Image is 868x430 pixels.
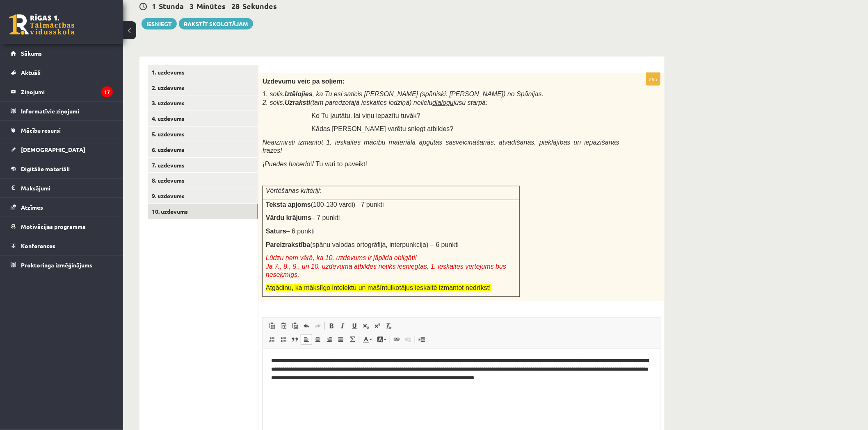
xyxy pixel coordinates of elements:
[355,201,384,208] span: – 7 punkti
[148,188,258,204] a: 9. uzdevums
[416,334,427,345] a: Insert Page Break for Printing
[289,334,301,345] a: Block Quote
[266,334,278,345] a: Insert/Remove Numbered List
[148,95,258,111] a: 3. uzdevums
[11,121,113,140] a: Mācību resursi
[326,321,337,331] a: Bold (Ctrl+B)
[11,256,113,274] a: Proktoringa izmēģinājums
[360,334,375,345] a: Text Color
[148,142,258,157] a: 6. uzdevums
[11,44,113,63] a: Sākums
[21,223,86,230] span: Motivācijas programma
[159,1,184,11] span: Stunda
[21,204,43,211] span: Atzīmes
[148,65,258,80] a: 1. uzdevums
[11,82,113,101] a: Ziņojumi17
[391,334,402,345] a: Link (Ctrl+K)
[21,50,42,57] span: Sākums
[21,127,61,134] span: Mācību resursi
[263,139,619,154] span: Neaizmirsti izmantot 1. ieskaites mācību materiālā apgūtās sasveicināšanās, atvadīšanās, pieklājī...
[278,321,289,331] a: Paste as plain text (Ctrl+Shift+V)
[266,214,311,221] span: Vārdu krājums
[11,217,113,236] a: Motivācijas programma
[311,201,356,208] span: (100-130 vārdi)
[266,187,322,194] span: Vērtēšanas kritēriji:
[383,321,395,331] a: Remove Format
[360,321,372,331] a: Subscript
[148,173,258,188] a: 8. uzdevums
[142,18,177,29] button: Iesniegt
[347,334,358,345] a: Math
[349,321,360,331] a: Underline (Ctrl+U)
[286,228,315,235] span: – 6 punkti
[301,334,312,345] a: Align Left
[21,179,113,197] legend: Maksājumi
[266,321,278,331] a: Paste (Ctrl+V)
[21,242,55,249] span: Konferences
[148,80,258,95] a: 2. uzdevums
[9,14,75,35] a: Rīgas 1. Tālmācības vidusskola
[311,241,459,248] span: (spāņu valodas ortogrāfija, interpunkcija) – 6 punkti
[372,321,383,331] a: Superscript
[312,125,454,132] span: Kādas [PERSON_NAME] varētu sniegt atbildes?
[101,86,113,97] i: 17
[11,102,113,120] a: Informatīvie ziņojumi
[263,91,544,106] span: 1. solis. , ka Tu esi saticis [PERSON_NAME] (spāniski: [PERSON_NAME]) no Spānijas. 2. solis. (tam...
[646,72,660,86] p: 26p
[432,99,454,106] u: dialogu
[179,18,253,29] a: Rakstīt skolotājam
[312,112,420,119] span: Ko Tu jautātu, lai viņu iepazītu tuvāk?
[21,165,70,172] span: Digitālie materiāli
[11,140,113,159] a: [DEMOGRAPHIC_DATA]
[285,99,310,106] b: Uzraksti
[21,146,85,153] span: [DEMOGRAPHIC_DATA]
[375,334,389,345] a: Background Color
[289,321,301,331] a: Paste from Word
[301,321,312,331] a: Undo (Ctrl+Z)
[311,214,340,221] span: – 7 punkti
[148,127,258,142] a: 5. uzdevums
[11,198,113,217] a: Atzīmes
[312,321,324,331] a: Redo (Ctrl+Y)
[402,334,414,345] a: Unlink
[11,179,113,197] a: Maksājumi
[231,1,240,11] span: 28
[148,204,258,219] a: 10. uzdevums
[21,69,41,76] span: Aktuāli
[278,334,289,345] a: Insert/Remove Bulleted List
[11,236,113,255] a: Konferences
[11,159,113,178] a: Digitālie materiāli
[266,201,311,208] span: Teksta apjoms
[21,102,113,120] legend: Informatīvie ziņojumi
[266,284,491,291] span: Atgādinu, ka mākslīgo intelektu un mašīntulkotājus ieskaitē izmantot nedrīkst!
[148,111,258,126] a: 4. uzdevums
[285,91,313,97] b: Iztēlojies
[190,1,194,11] span: 3
[196,1,226,11] span: Minūtes
[312,334,324,345] a: Center
[335,334,347,345] a: Justify
[242,1,277,11] span: Sekundes
[266,228,286,235] span: Saturs
[21,261,92,269] span: Proktoringa izmēģinājums
[11,63,113,82] a: Aktuāli
[266,241,311,248] span: Pareizrakstība
[148,158,258,173] a: 7. uzdevums
[263,78,345,85] span: Uzdevumu veic pa soļiem:
[324,334,335,345] a: Align Right
[265,161,310,167] i: Puedes hacerlo
[21,82,113,101] legend: Ziņojumi
[337,321,349,331] a: Italic (Ctrl+I)
[152,1,156,11] span: 1
[263,161,367,167] span: ¡ !/ Tu vari to paveikt!
[266,254,506,278] span: Lūdzu ņem vērā, ka 10. uzdevums ir jāpilda obligāti! Ja 7., 8., 9., un 10. uzdevuma atbildes neti...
